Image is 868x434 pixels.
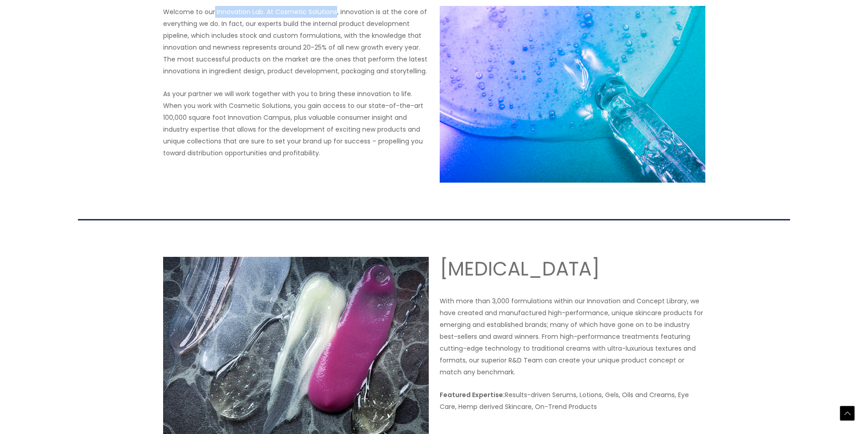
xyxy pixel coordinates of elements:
h2: [MEDICAL_DATA] [440,257,705,282]
img: Innovation Skin Care Image [163,257,429,434]
p: With more than 3,000 formulations within our Innovation and Concept Library, we have created and ... [440,295,705,378]
p: Welcome to our Innovation Lab. At Cosmetic Solutions, innovation is at the core of everything we ... [163,6,429,77]
strong: Featured Expertise: [440,390,505,399]
p: As your partner we will work together with you to bring these innovation to life. When you work w... [163,88,429,159]
p: Results-driven Serums, Lotions, Gels, Oils and Creams, Eye Care, Hemp derived Skincare, On-Trend ... [440,389,705,413]
img: Innovartion Station Image [440,6,705,183]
